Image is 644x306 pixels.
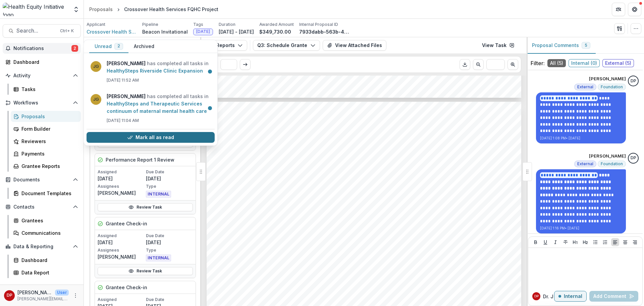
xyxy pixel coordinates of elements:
p: Type [146,183,193,189]
span: External [577,85,593,89]
a: Review Task [98,203,193,211]
span: Activity [13,73,70,79]
button: Notifications2 [3,43,81,54]
button: Unread [89,40,128,53]
span: 5 [585,43,587,48]
button: Open entity switcher [71,3,81,16]
div: Form Builder [21,125,75,132]
div: Dashboard [21,257,75,264]
p: Duration [219,21,235,28]
p: [DATE] [98,239,145,246]
button: Add Comment [589,291,638,302]
p: Type [146,247,193,253]
a: View Task [478,40,519,51]
button: View Attached Files [323,40,386,51]
p: User [55,290,69,296]
span: Foundation [601,85,623,89]
nav: breadcrumb [87,4,221,14]
span: Notifications [13,46,71,51]
div: Communications [21,229,75,236]
span: External [577,162,593,166]
span: 2 [71,45,78,52]
button: Open Contacts [3,202,81,212]
p: Assigned [98,169,145,175]
a: Tasks [11,84,81,95]
button: Q3: Schedule Grantee Check-in with [PERSON_NAME] [253,40,320,51]
p: Tags [193,21,203,28]
span: All ( 5 ) [547,59,566,67]
p: [DATE] [98,175,145,182]
p: [PERSON_NAME] [98,253,145,260]
p: Assignees [98,247,145,253]
span: External ( 5 ) [602,59,634,67]
button: Open Activity [3,70,81,81]
p: Pipeline [142,21,158,28]
button: Align Left [611,238,619,246]
span: Documents [13,177,70,183]
div: Dr. Janel Pasley [7,293,12,298]
button: Scroll to next page [240,59,251,70]
button: Get Help [628,3,641,16]
span: Internal ( 0 ) [569,59,600,67]
span: Search... [16,28,56,34]
button: Download PDF [460,59,470,70]
p: Due Date [146,297,193,303]
div: Crossover Health Services FQHC Project [124,6,218,13]
span: Foundation [601,162,623,166]
span: [DATE] [196,29,210,34]
button: Internal [554,291,587,302]
a: Dashboard [11,255,81,266]
p: [DATE] - [DATE] [219,28,254,35]
a: Payments [11,148,81,159]
button: Open Workflows [3,97,81,108]
span: INTERNAL [146,255,171,261]
p: Due Date [146,233,193,239]
p: [DATE] 1:16 PM • [DATE] [540,226,622,231]
h5: Performance Report 1 Review [106,156,174,163]
button: Proposal Comments [527,37,596,54]
a: Proposals [87,4,115,14]
p: [PERSON_NAME] [589,153,626,160]
button: Open Data & Reporting [3,241,81,252]
button: Partners [612,3,625,16]
button: Underline [541,238,549,246]
a: Communications [11,227,81,238]
div: Dashboard [13,58,75,65]
p: Beacon Invitational [142,28,188,35]
div: Document Templates [21,190,75,197]
p: [PERSON_NAME][EMAIL_ADDRESS][PERSON_NAME][DATE][DOMAIN_NAME] [17,296,69,302]
span: 2 [117,44,120,48]
div: Ctrl + K [59,27,75,35]
div: Dr. Janel Pasley [631,156,636,160]
button: Open Documents [3,174,81,185]
p: Internal [564,294,582,299]
p: Assigned [98,297,145,303]
span: Workflows [13,100,70,106]
div: Dr. Janel Pasley [534,295,539,298]
a: Review Task [98,267,193,275]
div: Dr. Janel Pasley [631,79,636,83]
div: Payments [21,150,75,157]
a: Dashboard [3,56,81,68]
p: [DATE] 1:08 PM • [DATE] [540,136,622,141]
a: Document Templates [11,188,81,199]
p: [DATE] [146,175,193,182]
button: Align Center [621,238,629,246]
a: Reviewers [11,136,81,147]
div: Reviewers [21,138,75,145]
div: Grantees [21,217,75,224]
p: Internal Proposal ID [299,21,338,28]
p: has completed all tasks in [107,93,211,115]
a: Form Builder [11,123,81,134]
a: Crossover Health Services Inc. [87,28,137,35]
div: Data Report [21,269,75,276]
p: Applicant [87,21,105,28]
div: Tasks [21,86,75,93]
p: Awarded Amount [259,21,294,28]
button: More [71,292,79,300]
h5: Grantee Check-in [106,220,147,227]
button: Bullet List [591,238,599,246]
a: Grantee Reports [11,161,81,172]
p: Assigned [98,233,145,239]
